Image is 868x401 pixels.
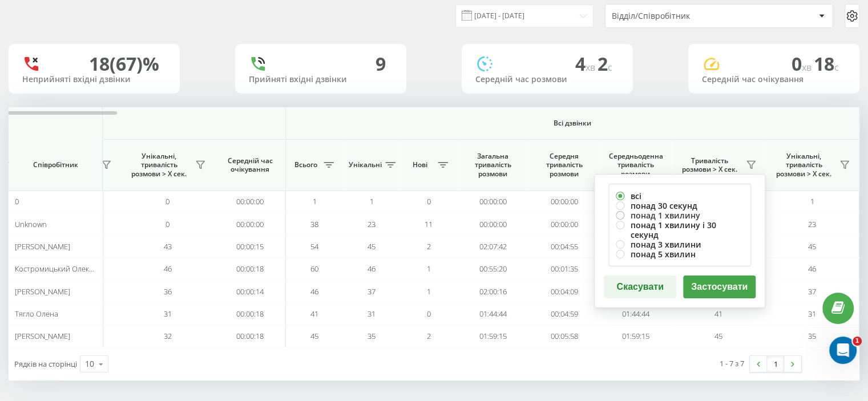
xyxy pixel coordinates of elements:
[368,219,376,229] span: 23
[808,241,816,252] span: 45
[310,264,318,274] span: 60
[808,331,816,341] span: 35
[165,196,169,206] span: 0
[457,280,528,302] td: 02:00:16
[457,236,528,258] td: 02:07:42
[368,331,376,341] span: 35
[616,191,744,201] label: всі
[313,196,317,206] span: 1
[792,51,814,76] span: 0
[616,210,744,220] label: понад 1 хвилину
[164,286,172,297] span: 36
[223,156,277,174] span: Середній час очікування
[702,75,846,84] div: Середній час очікування
[427,286,431,297] span: 1
[457,258,528,280] td: 00:55:20
[126,152,192,179] span: Унікальні, тривалість розмови > Х сек.
[310,331,318,341] span: 45
[714,331,722,341] span: 45
[215,325,286,347] td: 00:00:18
[457,325,528,347] td: 01:59:15
[597,51,612,76] span: 2
[537,152,591,179] span: Середня тривалість розмови
[616,249,744,259] label: понад 5 хвилин
[368,309,376,319] span: 31
[215,258,286,280] td: 00:00:18
[808,309,816,319] span: 31
[427,309,431,319] span: 0
[22,75,166,84] div: Неприйняті вхідні дзвінки
[320,119,825,128] span: Всі дзвінки
[528,236,600,258] td: 00:04:55
[215,213,286,235] td: 00:00:00
[292,160,320,169] span: Всього
[528,280,600,302] td: 00:04:09
[368,241,376,252] span: 45
[427,331,431,341] span: 2
[600,303,671,325] td: 01:44:44
[310,309,318,319] span: 41
[808,264,816,274] span: 46
[425,219,433,229] span: 11
[586,61,597,74] span: хв
[475,75,619,84] div: Середній час розмови
[15,286,70,297] span: [PERSON_NAME]
[528,258,600,280] td: 00:01:35
[616,240,744,249] label: понад 3 хвилини
[466,152,520,179] span: Загальна тривалість розмови
[368,264,376,274] span: 46
[457,213,528,235] td: 00:00:00
[376,53,386,75] div: 9
[165,219,169,229] span: 0
[15,196,19,206] span: 0
[164,241,172,252] span: 43
[427,196,431,206] span: 0
[215,191,286,213] td: 00:00:00
[215,280,286,302] td: 00:00:14
[528,213,600,235] td: 00:00:00
[164,309,172,319] span: 31
[15,241,70,252] span: [PERSON_NAME]
[575,51,597,76] span: 4
[600,325,671,347] td: 01:59:15
[714,309,722,319] span: 41
[15,309,58,319] span: Тягло Олена
[18,160,92,169] span: Співробітник
[677,156,742,174] span: Тривалість розмови > Х сек.
[15,264,110,274] span: Костромицький Олександр
[15,331,70,341] span: [PERSON_NAME]
[810,196,814,206] span: 1
[310,241,318,252] span: 54
[164,264,172,274] span: 46
[457,191,528,213] td: 00:00:00
[720,358,744,369] div: 1 - 7 з 7
[683,276,756,298] button: Застосувати
[834,61,839,74] span: c
[164,331,172,341] span: 32
[767,356,784,372] a: 1
[808,286,816,297] span: 37
[616,220,744,240] label: понад 1 хвилину і 30 секунд
[310,219,318,229] span: 38
[814,51,839,76] span: 18
[608,61,612,74] span: c
[808,219,816,229] span: 23
[85,358,94,370] div: 10
[802,61,814,74] span: хв
[427,241,431,252] span: 2
[406,160,434,169] span: Нові
[215,236,286,258] td: 00:00:15
[608,152,663,179] span: Середньоденна тривалість розмови
[771,152,836,179] span: Унікальні, тривалість розмови > Х сек.
[349,160,382,169] span: Унікальні
[853,337,862,346] span: 1
[829,337,857,364] iframe: Intercom live chat
[14,359,77,369] span: Рядків на сторінці
[612,11,748,21] div: Відділ/Співробітник
[368,286,376,297] span: 37
[89,53,159,75] div: 18 (67)%
[528,303,600,325] td: 00:04:59
[457,303,528,325] td: 01:44:44
[370,196,374,206] span: 1
[528,325,600,347] td: 00:05:58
